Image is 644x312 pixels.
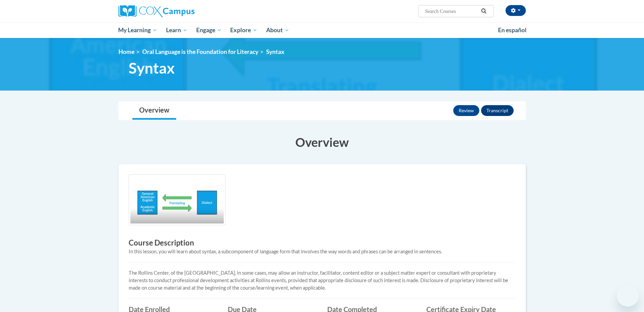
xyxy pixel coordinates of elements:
span: Syntax [129,59,175,77]
div: In this lesson, you will learn about syntax, a subcomponent of language form that involves the wa... [129,248,516,255]
button: Review [453,105,479,116]
img: Course logo image [129,174,225,225]
a: Home [118,48,134,55]
button: Account Settings [505,5,526,16]
p: The Rollins Center, of the [GEOGRAPHIC_DATA], in some cases, may allow an instructor, facilitator... [129,269,516,292]
span: Engage [196,26,222,34]
span: My Learning [118,26,157,34]
span: About [266,26,289,34]
a: Oral Language is the Foundation for Literacy [142,48,258,55]
input: Search Courses [424,7,479,15]
button: Search [479,7,489,15]
iframe: Button to launch messaging window [617,285,639,307]
button: Transcript [481,105,514,116]
a: Engage [192,22,226,38]
div: Main menu [108,22,536,38]
img: Cox Campus [118,5,195,17]
span: Explore [230,26,257,34]
h3: Overview [118,134,526,151]
a: Overview [132,102,176,120]
a: Learn [162,22,192,38]
span: En español [498,26,527,34]
a: About [262,22,294,38]
a: Explore [226,22,262,38]
span: Learn [166,26,187,34]
span: Syntax [266,48,284,55]
a: Cox Campus [118,5,247,17]
a: My Learning [114,22,162,38]
a: En español [494,23,531,37]
h3: Course Description [129,238,516,248]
